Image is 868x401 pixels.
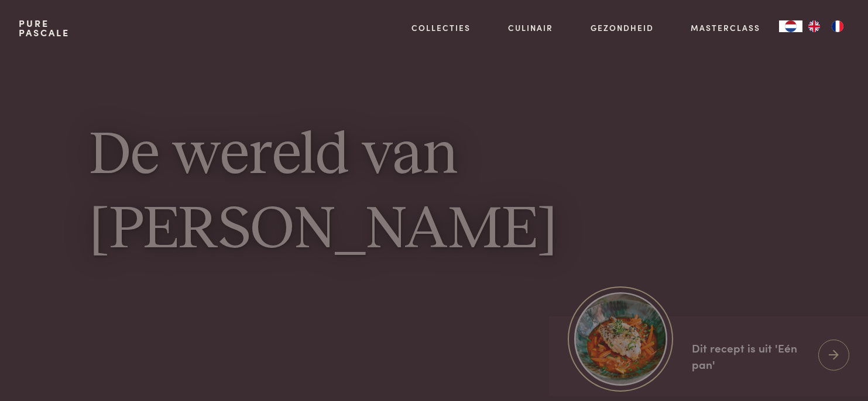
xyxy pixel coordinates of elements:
div: Dit recept is uit 'Eén pan' [692,340,809,373]
a: https://admin.purepascale.com/wp-content/uploads/2025/08/home_recept_link.jpg Dit recept is uit '... [549,316,868,396]
a: Masterclass [691,22,760,34]
img: https://admin.purepascale.com/wp-content/uploads/2025/08/home_recept_link.jpg [574,292,667,385]
a: NL [779,20,802,32]
aside: Language selected: Nederlands [779,20,849,32]
a: FR [826,20,849,32]
h1: De wereld van [PERSON_NAME] [90,119,778,268]
a: EN [802,20,826,32]
ul: Language list [802,20,849,32]
a: PurePascale [19,19,70,37]
a: Collecties [411,22,471,34]
a: Gezondheid [591,22,654,34]
a: Culinair [508,22,553,34]
div: Language [779,20,802,32]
